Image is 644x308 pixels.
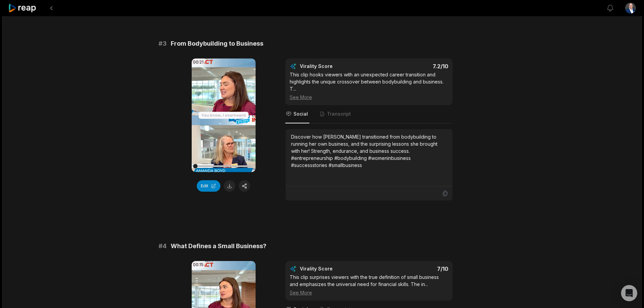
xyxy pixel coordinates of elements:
[300,63,373,70] div: Virality Score
[290,274,448,296] div: This clip surprises viewers with the true definition of small business and emphasizes the univers...
[159,39,167,48] span: # 3
[290,94,448,101] div: See More
[327,111,351,117] span: Transcript
[376,63,448,70] div: 7.2 /10
[621,285,637,301] div: Open Intercom Messenger
[300,265,373,272] div: Virality Score
[291,133,447,169] div: Discover how [PERSON_NAME] transitioned from bodybuilding to running her own business, and the su...
[192,58,256,172] video: Your browser does not support mp4 format.
[293,111,308,117] span: Social
[285,105,453,123] nav: Tabs
[376,265,448,272] div: 7 /10
[159,241,167,251] span: # 4
[197,180,220,192] button: Edit
[290,289,448,296] div: See More
[171,241,266,251] span: What Defines a Small Business?
[171,39,263,48] span: From Bodybuilding to Business
[290,71,448,101] div: This clip hooks viewers with an unexpected career transition and highlights the unique crossover ...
